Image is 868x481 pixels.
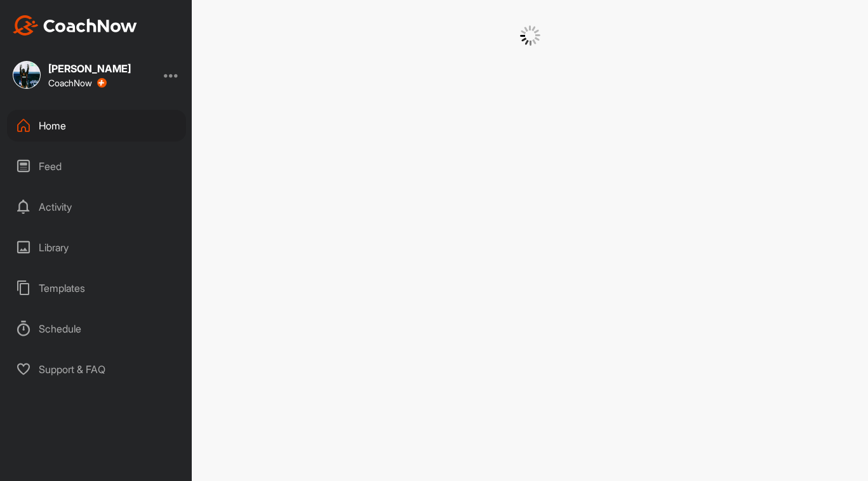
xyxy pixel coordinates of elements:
div: Templates [7,272,186,304]
div: Home [7,110,186,142]
img: CoachNow [13,15,137,36]
div: Library [7,232,186,263]
img: square_bbf18832a8e853abb003d0da2e2b2533.jpg [13,61,41,89]
div: Activity [7,191,186,223]
div: Feed [7,150,186,182]
div: Support & FAQ [7,353,186,385]
div: CoachNow [48,78,107,88]
img: G6gVgL6ErOh57ABN0eRmCEwV0I4iEi4d8EwaPGI0tHgoAbU4EAHFLEQAh+QQFCgALACwIAA4AGAASAAAEbHDJSesaOCdk+8xg... [520,25,540,46]
div: Schedule [7,313,186,345]
div: [PERSON_NAME] [48,63,131,74]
